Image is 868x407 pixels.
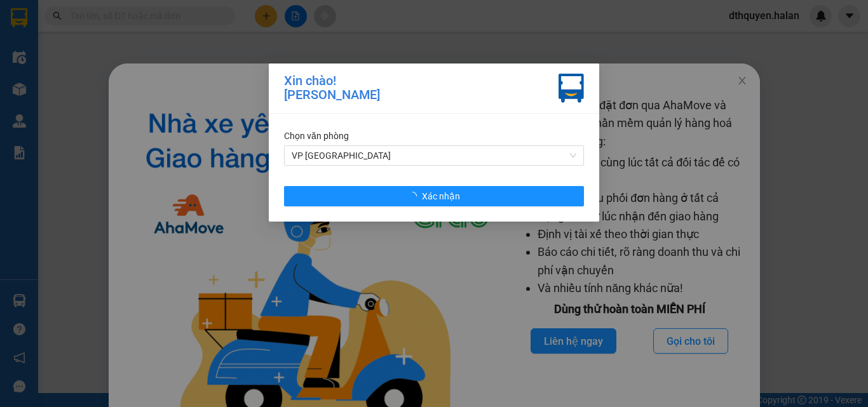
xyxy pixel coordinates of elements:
[559,74,584,103] img: vxr-icon
[284,129,584,143] div: Chọn văn phòng
[292,146,576,165] span: VP Bình Thuận
[408,192,422,201] span: loading
[284,186,584,206] button: Xác nhận
[284,74,380,103] div: Xin chào! [PERSON_NAME]
[422,189,460,203] span: Xác nhận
